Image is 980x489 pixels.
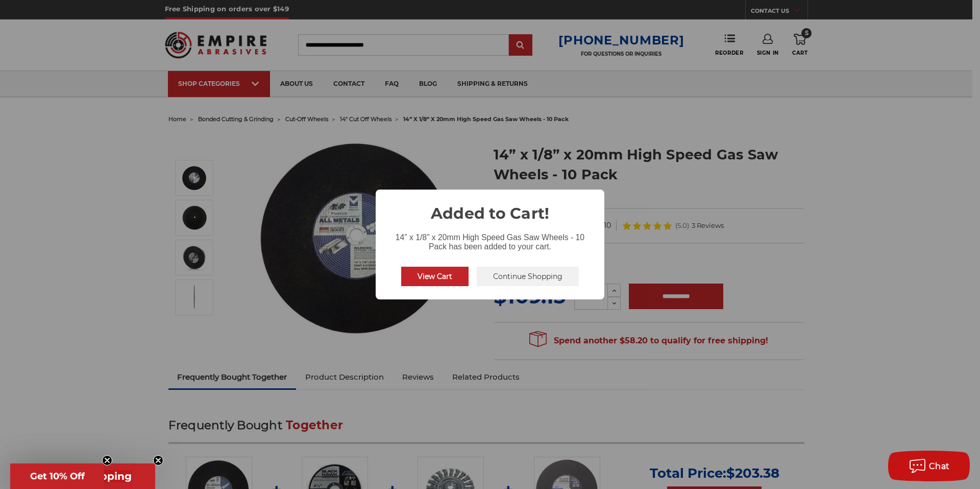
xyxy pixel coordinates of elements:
[376,225,604,253] div: 14” x 1/8” x 20mm High Speed Gas Saw Wheels - 10 Pack has been added to your cart.
[477,267,579,286] button: Continue Shopping
[102,455,112,465] button: Close teaser
[153,455,163,465] button: Close teaser
[888,451,970,481] button: Chat
[401,267,469,286] button: View Cart
[929,461,950,471] span: Chat
[376,190,604,225] h2: Added to Cart!
[30,471,85,482] span: Get 10% Off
